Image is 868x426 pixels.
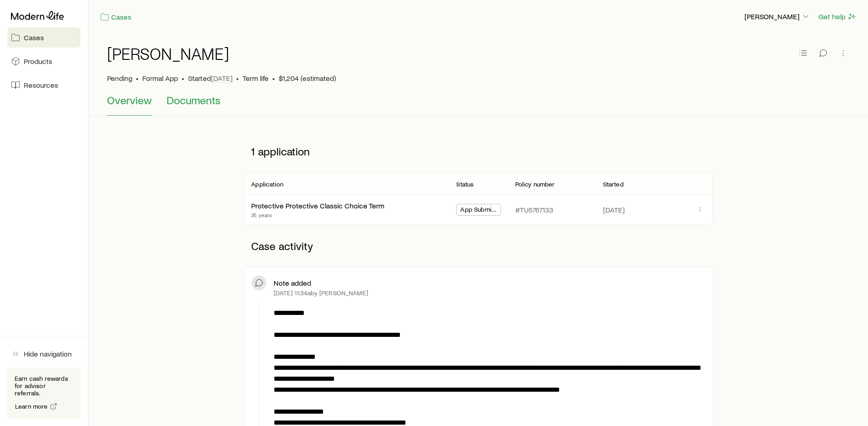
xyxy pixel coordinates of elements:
[244,138,712,165] p: 1 application
[7,344,81,364] button: Hide navigation
[456,181,474,188] p: Status
[460,206,496,215] span: App Submitted
[515,205,553,214] p: #TU5767133
[251,201,384,210] a: Protective Protective Classic Choice Term
[142,74,178,83] span: Formal App
[7,51,81,71] a: Products
[107,74,132,83] p: Pending
[24,57,52,66] span: Products
[244,232,712,260] p: Case activity
[251,201,384,211] div: Protective Protective Classic Choice Term
[7,367,81,419] div: Earn cash rewards for advisor referrals.Learn more
[167,94,221,106] span: Documents
[107,44,229,63] h1: [PERSON_NAME]
[274,278,311,288] p: Note added
[272,74,275,83] span: •
[24,349,72,358] span: Hide navigation
[744,12,810,21] p: [PERSON_NAME]
[182,74,184,83] span: •
[15,403,48,410] span: Learn more
[107,94,850,116] div: Case details tabs
[136,74,139,83] span: •
[236,74,239,83] span: •
[107,94,152,106] span: Overview
[7,27,81,48] a: Cases
[744,11,811,22] button: [PERSON_NAME]
[515,181,555,188] p: Policy number
[279,74,336,83] span: $1,204 (estimated)
[7,75,81,95] a: Resources
[243,74,269,83] span: Term life
[100,12,132,22] a: Cases
[15,375,73,397] p: Earn cash rewards for advisor referrals.
[274,289,368,297] p: [DATE] 11:34a by [PERSON_NAME]
[24,33,44,42] span: Cases
[818,11,857,22] button: Get help
[603,181,624,188] p: Started
[188,74,232,83] p: Started
[251,181,283,188] p: Application
[251,211,384,218] p: 25 years
[603,205,625,214] span: [DATE]
[24,80,58,90] span: Resources
[211,74,232,83] span: [DATE]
